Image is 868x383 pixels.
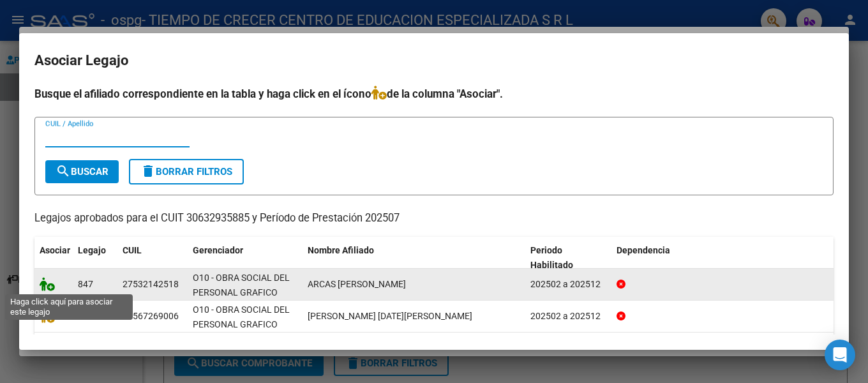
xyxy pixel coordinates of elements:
datatable-header-cell: Dependencia [611,237,834,279]
div: 202502 a 202512 [530,277,606,292]
datatable-header-cell: CUIL [117,237,188,279]
span: Legajo [78,245,106,255]
h4: Busque el afiliado correspondiente en la tabla y haga click en el ícono de la columna "Asociar". [34,86,834,102]
datatable-header-cell: Nombre Afiliado [303,237,525,279]
span: Gerenciador [193,245,243,255]
p: Legajos aprobados para el CUIT 30632935885 y Período de Prestación 202507 [34,211,834,227]
div: 27567269006 [123,309,179,324]
span: Periodo Habilitado [530,245,573,270]
span: Borrar Filtros [140,166,232,177]
span: PALACIOS LUCIA JAZMIN [308,311,472,321]
datatable-header-cell: Asociar [34,237,73,279]
datatable-header-cell: Legajo [73,237,117,279]
span: Asociar [40,245,70,255]
div: 202502 a 202512 [530,309,606,324]
datatable-header-cell: Gerenciador [188,237,303,279]
span: CUIL [123,245,142,255]
span: Buscar [56,166,108,177]
span: ARCAS CAMILA ISABEL [308,279,406,289]
span: O10 - OBRA SOCIAL DEL PERSONAL GRAFICO [193,273,290,297]
span: Dependencia [617,245,670,255]
span: Nombre Afiliado [308,245,374,255]
mat-icon: search [56,163,71,179]
h2: Asociar Legajo [34,49,834,73]
span: O10 - OBRA SOCIAL DEL PERSONAL GRAFICO [193,304,290,329]
span: 847 [78,279,93,289]
datatable-header-cell: Periodo Habilitado [525,237,611,279]
span: 574 [78,311,93,321]
div: 27532142518 [123,277,179,292]
button: Buscar [45,160,119,183]
button: Borrar Filtros [129,159,244,184]
div: Open Intercom Messenger [825,340,855,370]
mat-icon: delete [140,163,156,179]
